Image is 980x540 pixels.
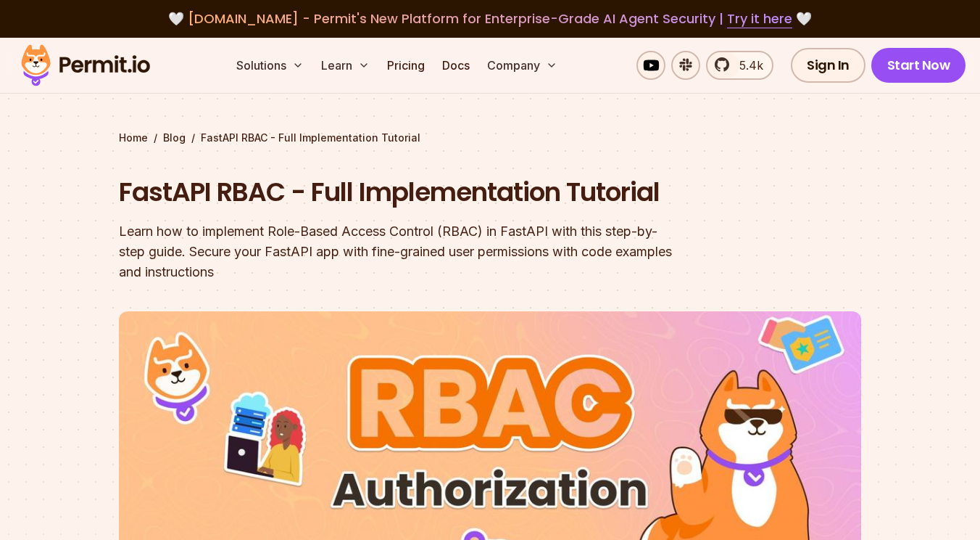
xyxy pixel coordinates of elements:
div: / / [119,131,861,145]
a: Sign In [791,48,865,83]
a: Home [119,131,148,145]
a: Try it here [727,9,792,28]
img: Permit logo [14,41,157,90]
div: 🤍 🤍 [35,9,945,29]
a: Docs [436,51,476,80]
div: Learn how to implement Role-Based Access Control (RBAC) in FastAPI with this step-by-step guide. ... [119,221,676,282]
a: Blog [163,131,186,145]
button: Company [481,51,563,80]
span: 5.4k [731,57,763,74]
button: Learn [315,51,375,80]
h1: FastAPI RBAC - Full Implementation Tutorial [119,174,676,210]
a: 5.4k [706,51,773,80]
span: [DOMAIN_NAME] - Permit's New Platform for Enterprise-Grade AI Agent Security | [188,9,792,28]
a: Start Now [871,48,966,83]
button: Solutions [231,51,310,80]
a: Pricing [381,51,431,80]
